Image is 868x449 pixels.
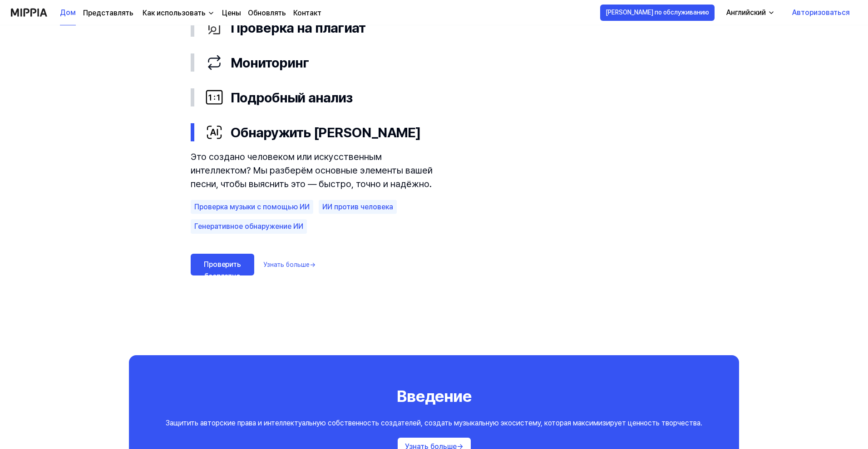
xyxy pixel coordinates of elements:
font: [PERSON_NAME] по обслуживанию [606,9,709,16]
font: Авторизоваться [792,8,850,17]
img: вниз [207,10,215,17]
font: Подробный анализ [231,89,352,106]
font: Это создано человеком или искусственным интеллектом? Мы разберём основные элементы вашей песни, ч... [191,151,433,189]
button: Обнаружить [PERSON_NAME] [191,115,677,150]
a: Обновлять [248,8,286,19]
button: [PERSON_NAME] по обслуживанию [600,5,715,21]
a: Представлять [83,8,133,19]
font: ИИ против человека [322,203,393,211]
a: Дом [60,0,76,25]
a: Узнать больше→ [263,260,316,270]
font: Как использовать [143,9,206,17]
font: Мониторинг [231,54,309,71]
font: Проверка на плагиат [231,19,365,36]
button: Английский [719,4,780,22]
font: Защитить авторские права и интеллектуальную собственность создателей, создать музыкальную экосист... [166,419,702,427]
a: Проверить бесплатно [191,254,254,275]
font: → [310,261,316,268]
font: Обнаружить [PERSON_NAME] [231,124,420,140]
font: Контакт [293,9,321,17]
font: Обновлять [248,9,286,17]
font: Введение [397,386,472,406]
a: Цены [222,8,241,19]
font: Представлять [83,9,133,17]
font: Цены [222,9,241,17]
button: Проверка на плагиат [191,10,677,45]
font: Дом [60,8,76,17]
font: Узнать больше [263,261,310,268]
font: Английский [726,8,766,17]
a: Контакт [293,8,321,19]
font: Генеративное обнаружение ИИ [194,222,303,231]
button: Мониторинг [191,45,677,80]
button: Подробный анализ [191,80,677,115]
div: Обнаружить [PERSON_NAME] [191,150,677,283]
font: Проверить бесплатно [204,260,241,280]
button: Как использовать [141,8,215,19]
font: Проверка музыки с помощью ИИ [194,203,310,211]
